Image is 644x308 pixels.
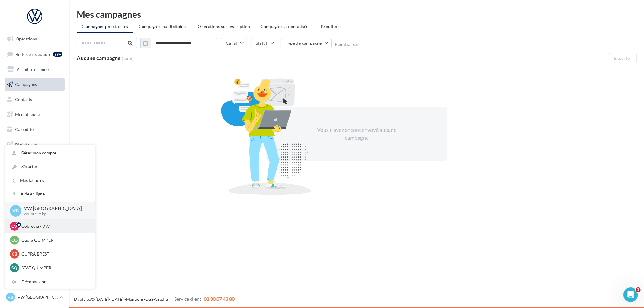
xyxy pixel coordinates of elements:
[18,294,58,300] p: VW [GEOGRAPHIC_DATA]
[609,53,637,63] button: Exporter
[4,33,66,45] a: Opérations
[15,112,40,117] span: Médiathèque
[4,93,66,106] a: Contacts
[126,297,144,302] a: Mentions
[16,67,49,72] span: Visibilité en ligne
[636,287,641,292] span: 1
[4,138,66,156] a: PLV et print personnalisable
[623,287,638,302] iframe: Intercom live chat
[5,146,95,160] a: Gérer mon compte
[77,55,121,61] span: Aucune campagne
[5,160,95,173] a: Sécurité
[281,38,332,48] button: Type de campagne
[12,251,17,257] span: CB
[21,251,88,257] p: CUPRA BREST
[4,158,66,176] a: Campagnes DataOnDemand
[21,223,88,229] p: Cobredia - VW
[155,297,169,302] a: Crédits
[204,296,235,302] span: 02 30 07 43 80
[74,297,235,302] span: © [DATE]-[DATE] - - -
[15,141,62,154] span: PLV et print personnalisable
[15,97,32,102] span: Contacts
[16,36,37,41] span: Opérations
[5,187,95,201] a: Aide en ligne
[21,265,88,271] p: SEAT QUIMPER
[4,78,66,91] a: Campagnes
[15,51,50,56] span: Boîte de réception
[12,265,18,271] span: SQ
[4,48,66,61] a: Boîte de réception99+
[11,237,18,243] span: CQ
[4,108,66,121] a: Médiathèque
[174,296,201,302] span: Service client
[21,237,88,243] p: Cupra QUIMPER
[4,123,66,136] a: Calendrier
[77,10,637,19] div: Mes campagnes
[335,42,359,47] button: Réinitialiser
[5,291,65,303] a: VB VW [GEOGRAPHIC_DATA]
[8,294,14,300] span: VB
[12,223,18,229] span: CV
[53,52,62,57] div: 99+
[321,24,342,29] span: Brouillons
[221,38,247,48] button: Canal
[305,126,409,141] div: Vous n'avez encore envoyé aucune campagne
[139,24,187,29] span: Campagnes publicitaires
[198,24,250,29] span: Operations sur inscription
[5,275,95,289] div: Déconnexion
[15,82,37,87] span: Campagnes
[5,174,95,187] a: Mes factures
[24,211,85,217] p: vw-bre-mkg
[4,63,66,76] a: Visibilité en ligne
[15,127,35,132] span: Calendrier
[251,38,277,48] button: Statut
[145,297,153,302] a: CGS
[24,205,85,212] p: VW [GEOGRAPHIC_DATA]
[74,297,91,302] a: Digitaleo
[122,56,133,62] span: (sur 6)
[13,207,19,214] span: VB
[261,24,311,29] span: Campagnes automatisées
